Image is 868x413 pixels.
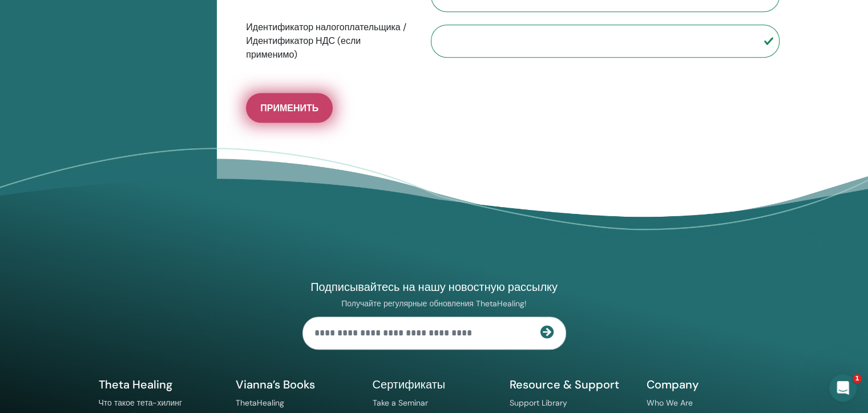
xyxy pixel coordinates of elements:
button: Применить [246,93,333,123]
span: Применить [260,102,318,114]
h5: Vianna’s Books [236,377,359,392]
a: Take a Seminar [373,398,428,408]
iframe: Intercom live chat [829,374,857,402]
a: Что такое тета-хилинг [99,398,183,408]
h4: Подписывайтесь на нашу новостную рассылку [302,280,566,294]
h5: Company [647,377,770,392]
a: Who We Are [647,398,693,408]
p: Получайте регулярные обновления ThetaHealing! [302,298,566,309]
span: 1 [853,374,862,383]
label: Идентификатор налогоплательщика / Идентификатор НДС (если применимо) [237,17,420,66]
h5: Resource & Support [510,377,633,392]
a: ThetaHealing [236,398,284,408]
h5: Theta Healing [99,377,222,392]
h5: Сертификаты [373,377,496,392]
a: Support Library [510,398,567,408]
